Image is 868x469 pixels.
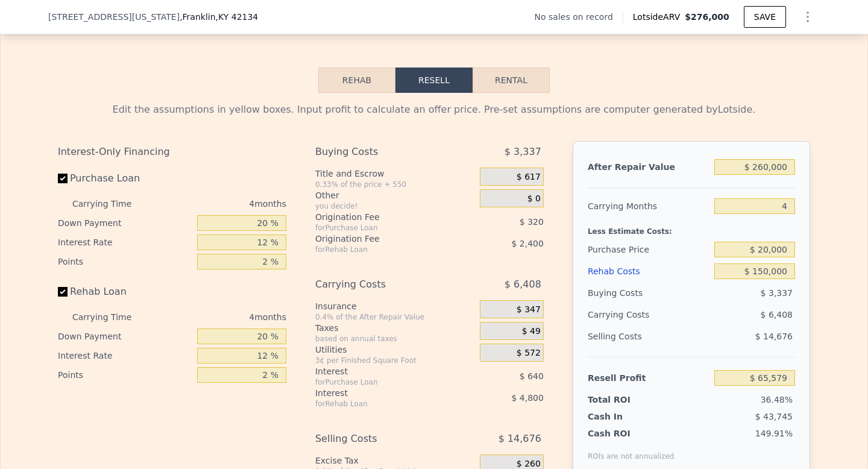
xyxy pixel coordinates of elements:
div: Selling Costs [588,326,709,347]
span: $ 572 [517,348,541,359]
div: Other [315,189,475,201]
button: Rental [473,68,550,93]
span: $ 640 [520,371,544,381]
span: $ 14,676 [498,428,541,450]
label: Purchase Loan [58,168,192,189]
div: Carrying Time [72,307,151,327]
div: 4 months [156,194,286,213]
div: Less Estimate Costs: [588,217,795,239]
div: 0.4% of the After Repair Value [315,312,475,322]
div: Down Payment [58,213,192,233]
div: Points [58,365,192,385]
div: Interest-Only Financing [58,141,286,163]
span: $ 6,408 [761,310,793,319]
div: Cash In [588,411,663,423]
span: $ 43,745 [755,412,793,421]
div: Purchase Price [588,239,709,260]
div: Resell Profit [588,367,709,389]
div: 0.33% of the price + 550 [315,180,475,189]
div: 4 months [156,307,286,327]
div: Total ROI [588,394,663,406]
span: , KY 42134 [216,12,259,22]
span: $ 49 [522,326,541,337]
div: based on annual taxes [315,334,475,344]
span: $ 14,676 [755,332,793,341]
div: ROIs are not annualized [588,439,675,461]
span: $ 320 [520,217,544,227]
div: Edit the assumptions in yellow boxes. Input profit to calculate an offer price. Pre-set assumptio... [58,102,810,117]
span: , Franklin [180,11,258,23]
span: $276,000 [685,12,729,22]
div: Rehab Costs [588,260,709,282]
span: $ 3,337 [761,288,793,298]
div: Carrying Time [72,194,151,213]
div: Title and Escrow [315,168,475,180]
span: $ 617 [517,172,541,183]
span: 36.48% [761,395,793,404]
div: Origination Fee [315,211,450,223]
span: $ 0 [527,194,541,204]
div: Interest Rate [58,346,192,365]
div: Buying Costs [588,282,709,304]
div: Interest Rate [58,233,192,252]
span: Lotside ARV [633,11,685,23]
div: Carrying Costs [588,304,663,326]
div: Down Payment [58,327,192,346]
span: $ 6,408 [505,274,541,295]
input: Purchase Loan [58,174,68,183]
div: Buying Costs [315,141,450,163]
button: Rehab [318,68,395,93]
div: Insurance [315,300,475,312]
div: for Purchase Loan [315,223,450,233]
div: for Purchase Loan [315,377,450,387]
button: Resell [395,68,473,93]
div: Selling Costs [315,428,450,450]
div: Interest [315,387,450,399]
div: No sales on record [535,11,623,23]
div: Carrying Months [588,195,709,217]
span: [STREET_ADDRESS][US_STATE] [48,11,180,23]
span: $ 3,337 [505,141,541,163]
div: Interest [315,365,450,377]
div: Points [58,252,192,271]
div: Carrying Costs [315,274,450,295]
label: Rehab Loan [58,281,192,303]
div: you decide! [315,201,475,211]
span: 149.91% [755,429,793,438]
button: Show Options [796,5,820,29]
span: $ 2,400 [511,239,543,248]
div: Origination Fee [315,233,450,245]
div: 3¢ per Finished Square Foot [315,356,475,365]
div: Taxes [315,322,475,334]
span: $ 4,800 [511,393,543,403]
div: Utilities [315,344,475,356]
button: SAVE [744,6,786,28]
div: Cash ROI [588,427,675,439]
div: Excise Tax [315,455,475,467]
div: for Rehab Loan [315,245,450,254]
div: for Rehab Loan [315,399,450,409]
span: $ 347 [517,304,541,315]
div: After Repair Value [588,156,709,178]
input: Rehab Loan [58,287,68,297]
